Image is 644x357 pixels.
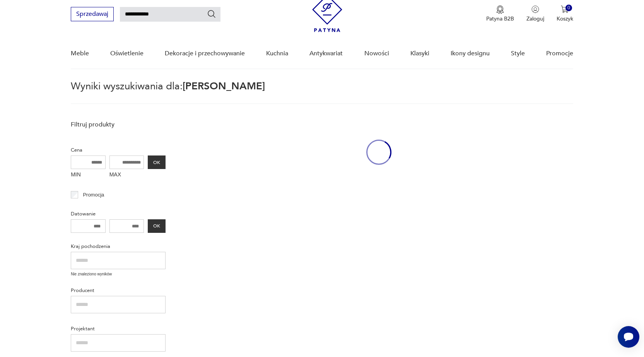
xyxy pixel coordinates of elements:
[486,5,514,22] a: Ikona medaluPatyna B2B
[511,39,525,68] a: Style
[486,15,514,22] p: Patyna B2B
[410,39,429,68] a: Klasyki
[148,155,166,169] button: OK
[71,146,166,154] p: Cena
[526,5,544,22] button: Zaloguj
[110,39,143,68] a: Oświetlenie
[71,7,114,21] button: Sprzedawaj
[71,325,166,333] p: Projektant
[496,5,504,14] img: Ikona medalu
[546,39,573,68] a: Promocje
[71,169,106,181] label: MIN
[565,5,572,11] div: 0
[486,5,514,22] button: Patyna B2B
[309,39,343,68] a: Antykwariat
[618,326,639,348] iframe: Smartsupp widget button
[266,39,288,68] a: Kuchnia
[71,286,166,295] p: Producent
[526,15,544,22] p: Zaloguj
[71,39,89,68] a: Meble
[366,116,391,188] div: oval-loading
[109,169,144,181] label: MAX
[71,12,114,17] a: Sprzedawaj
[71,120,166,129] p: Filtruj produkty
[557,5,573,22] button: 0Koszyk
[561,5,569,13] img: Ikona koszyka
[207,9,216,19] button: Szukaj
[183,79,265,93] span: [PERSON_NAME]
[451,39,490,68] a: Ikony designu
[557,15,573,22] p: Koszyk
[165,39,245,68] a: Dekoracje i przechowywanie
[71,242,166,251] p: Kraj pochodzenia
[531,5,539,13] img: Ikonka użytkownika
[71,82,573,104] p: Wyniki wyszukiwania dla:
[83,191,104,199] p: Promocja
[71,210,166,218] p: Datowanie
[71,271,166,277] p: Nie znaleziono wyników
[364,39,389,68] a: Nowości
[148,219,166,233] button: OK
